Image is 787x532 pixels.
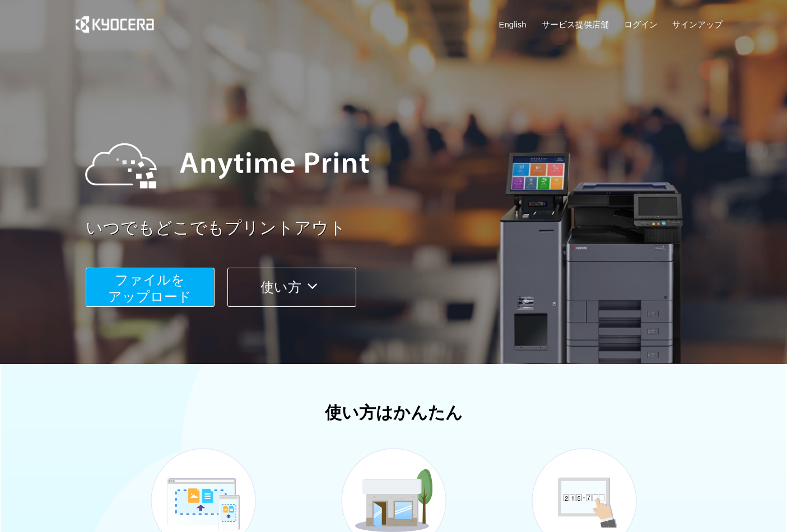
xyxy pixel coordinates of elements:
a: サービス提供店舗 [542,18,609,30]
a: いつでもどこでもプリントアウト [86,216,730,240]
a: English [499,18,527,30]
button: ファイルを​​アップロード [86,268,215,307]
a: ログイン [624,18,658,30]
span: ファイルを ​​アップロード [108,272,192,304]
button: 使い方 [227,268,356,307]
a: サインアップ [672,18,723,30]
